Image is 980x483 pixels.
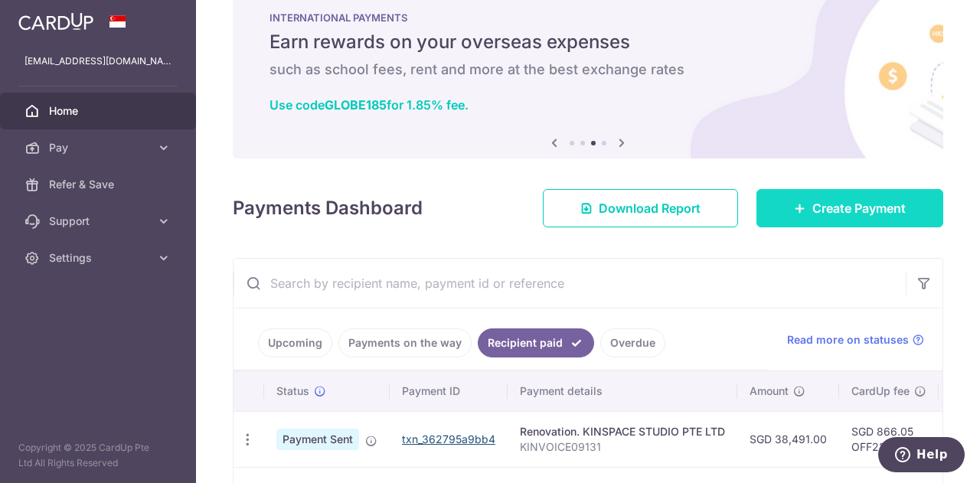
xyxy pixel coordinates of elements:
[269,30,906,54] h5: Earn rewards on your overseas expenses
[49,250,150,266] span: Settings
[750,383,789,399] span: Amount
[258,328,332,357] a: Upcoming
[49,214,150,229] span: Support
[269,11,906,24] p: INTERNATIONAL PAYMENTS
[18,12,93,31] img: CardUp
[24,54,171,69] p: [EMAIL_ADDRESS][DOMAIN_NAME]
[269,97,469,113] a: Use codeGLOBE185for 1.85% fee.
[787,332,924,348] a: Read more on statuses
[812,199,906,217] span: Create Payment
[520,439,725,455] p: KINVOICE09131
[600,328,665,357] a: Overdue
[877,437,965,475] iframe: Opens a widget where you can find more information
[543,189,738,227] a: Download Report
[49,103,150,119] span: Home
[276,383,309,399] span: Status
[851,383,910,399] span: CardUp fee
[234,259,906,308] input: Search by recipient name, payment id or reference
[599,199,701,217] span: Download Report
[508,371,737,411] th: Payment details
[49,177,150,192] span: Refer & Save
[787,332,909,348] span: Read more on statuses
[756,189,943,227] a: Create Payment
[520,424,725,439] div: Renovation. KINSPACE STUDIO PTE LTD
[390,371,508,411] th: Payment ID
[269,60,906,79] h6: such as school fees, rent and more at the best exchange rates
[402,432,495,445] a: txn_362795a9bb4
[49,140,150,155] span: Pay
[325,97,387,113] b: GLOBE185
[338,328,472,357] a: Payments on the way
[478,328,594,357] a: Recipient paid
[839,411,939,467] td: SGD 866.05 OFF225
[737,411,839,467] td: SGD 38,491.00
[276,429,359,450] span: Payment Sent
[233,194,423,222] h4: Payments Dashboard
